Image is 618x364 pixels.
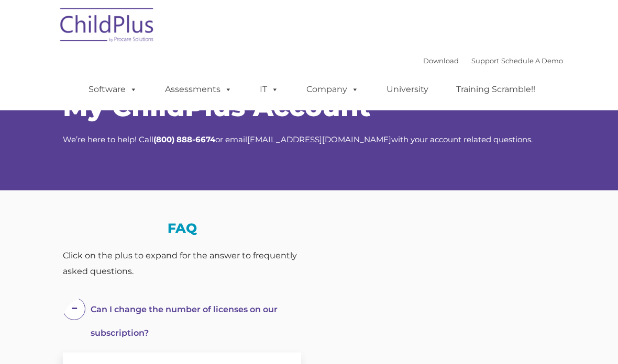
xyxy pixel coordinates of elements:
[376,79,439,100] a: University
[63,134,533,144] span: We’re here to help! Call or email with your account related questions.
[154,79,242,100] a: Assessments
[63,248,301,279] div: Click on the plus to expand for the answer to frequently asked questions.
[423,56,459,65] a: Download
[63,222,301,235] h3: FAQ
[55,1,160,53] img: ChildPlus by Procare Solutions
[446,79,546,100] a: Training Scramble!!
[471,56,499,65] a: Support
[153,134,156,144] strong: (
[423,56,563,65] font: |
[156,134,215,144] strong: 800) 888-6674
[296,79,369,100] a: Company
[249,79,289,100] a: IT
[91,304,278,338] span: Can I change the number of licenses on our subscription?
[501,56,563,65] a: Schedule A Demo
[78,79,148,100] a: Software
[247,134,391,144] a: [EMAIL_ADDRESS][DOMAIN_NAME]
